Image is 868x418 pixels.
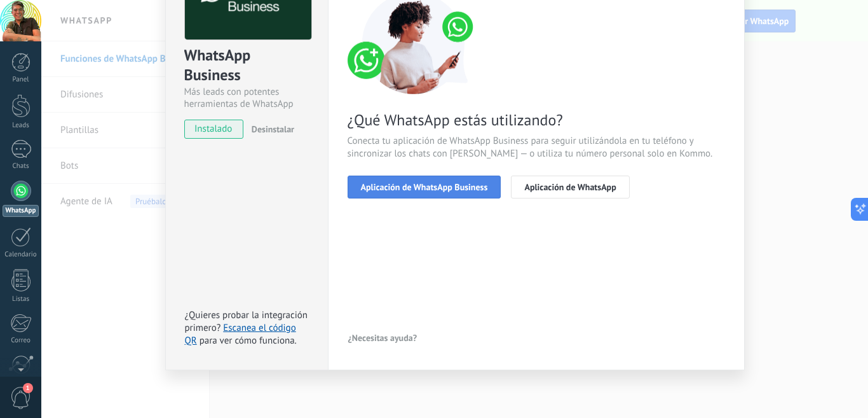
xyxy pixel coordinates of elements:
button: Aplicación de WhatsApp [511,176,629,199]
span: instalado [185,120,243,139]
span: ¿Necesitas ayuda? [348,333,417,342]
span: Aplicación de WhatsApp [524,183,616,192]
button: Desinstalar [247,120,294,139]
button: Aplicación de WhatsApp Business [348,176,501,199]
span: Aplicación de WhatsApp Business [361,183,488,192]
span: ¿Qué WhatsApp estás utilizando? [348,110,725,130]
div: Correo [3,337,39,345]
div: Calendario [3,251,39,259]
div: WhatsApp Business [184,45,309,86]
span: Conecta tu aplicación de WhatsApp Business para seguir utilizándola en tu teléfono y sincronizar ... [348,135,725,160]
div: Más leads con potentes herramientas de WhatsApp [184,86,309,110]
span: 1 [23,383,33,393]
div: Listas [3,295,39,303]
span: para ver cómo funciona. [200,335,297,347]
div: Panel [3,76,39,84]
a: Escanea el código QR [185,322,296,347]
button: ¿Necesitas ayuda? [348,328,418,347]
div: Chats [3,162,39,171]
span: ¿Quieres probar la integración primero? [185,309,308,334]
div: WhatsApp [3,205,39,217]
span: Desinstalar [252,123,294,135]
div: Leads [3,122,39,130]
